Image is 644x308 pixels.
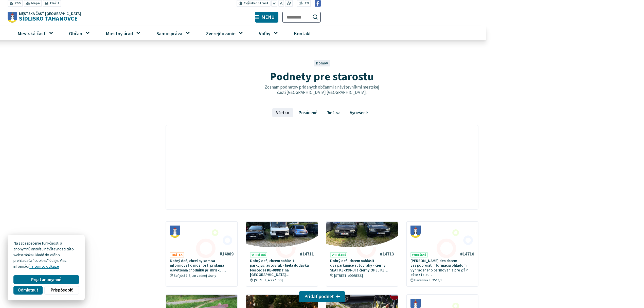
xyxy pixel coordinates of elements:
span: Pridať podnet [304,294,334,299]
span: Prijať anonymné [31,277,61,282]
span: [STREET_ADDRESS] [254,278,283,282]
span: Voľby [257,26,272,40]
span: Menu [261,15,275,19]
span: Mestská časť [15,26,47,40]
span: Kontakt [292,26,313,40]
button: Otvoriť podmenu pre [83,28,92,37]
span: EN [305,1,309,6]
button: Otvoriť podmenu pre [272,28,280,37]
a: na tomto odkaze [29,264,59,269]
p: Zoznam podnetov pridaných občanmi a návštevníkmi mestskej časti [GEOGRAPHIC_DATA] [GEOGRAPHIC_DATA]. [264,84,380,95]
span: Vyriešené [330,252,347,258]
a: Samospráva [147,26,192,40]
button: Pridať podnet [299,291,345,302]
button: Odmietnuť [13,286,42,295]
span: Sofijská 1-3, zo zadnej strany [174,273,216,278]
a: Voľby [249,26,280,40]
h4: #14713 [380,251,394,257]
span: Vyriešené [410,252,428,258]
a: #14711 Vyriešené Dobrý deň, chcem nahlásiť parkujúci autovrak - biela dodávka Mercedes KE-088DT n... [246,222,318,286]
a: Logo Sídlisko Ťahanovce, prejsť na domovskú stránku. [8,12,81,23]
a: Posúdené [295,108,321,117]
a: Rieši sa [323,108,344,117]
span: Prispôsobiť [51,287,73,293]
a: Domov [316,61,328,65]
p: Dobrý deň, chcem nahlásiť dva parkujúce autovraky - čierny SEAT KE-398-JI a čierny OPEL KE… [330,259,394,272]
span: Mapa [31,1,40,6]
div: Mapa podnetov [166,125,479,210]
button: Otvoriť podmenu pre [134,28,143,37]
span: Vyriešené [250,252,267,258]
span: RSS [14,1,21,6]
button: Prijať anonymné [13,275,79,284]
span: Zvýšiť [243,1,253,5]
span: Tlačiť [49,1,59,5]
p: Dobrý deň, chcem nahlásiť parkujúci autovrak - biela dodávka Mercedes KE-088DT na [GEOGRAPHIC_DATA]… [250,259,314,277]
button: Otvoriť podmenu pre [47,28,55,37]
span: Rieši sa [170,252,184,258]
a: #14710 Vyriešené [PERSON_NAME] den chcem vas poprosit informaciu ohladom vyhradeneho parmovania p... [407,222,478,286]
a: #14713 Vyriešené Dobrý deň, chcem nahlásiť dva parkujúce autovraky - čierny SEAT KE-398-JI a čier... [326,222,398,282]
span: kontrast [243,1,269,5]
img: Prejsť na Facebook stránku [315,0,321,7]
button: Otvoriť podmenu pre [184,28,192,37]
button: Otvoriť podmenu pre Zverejňovanie [237,28,245,37]
button: Prispôsobiť [44,286,79,295]
button: Menu [255,12,278,23]
span: [STREET_ADDRESS] [334,273,363,278]
span: Miestny úrad [104,26,135,40]
h4: #14889 [220,251,234,257]
span: Mestská časť [GEOGRAPHIC_DATA] [19,12,81,15]
h4: #14710 [460,251,474,257]
img: Prejsť na domovskú stránku [8,12,17,23]
span: Sídlisko Ťahanovce [17,12,81,22]
span: Odmietnuť [18,287,38,293]
span: Samospráva [155,26,184,40]
h4: #14711 [300,251,314,257]
p: [PERSON_NAME] den chcem vas poprosit informaciu ohladom vyhradeneho parmovania pre ZŤP ešte stale … [410,259,474,277]
a: Občan [59,26,92,40]
span: Podnety pre starostu [270,69,374,83]
a: #14889 Rieši sa Dobrý deň, chcel by som sa informovať o možnosti pridania osvetlenia chodníku pri... [166,222,238,282]
a: Miestny úrad [96,26,143,40]
a: Zverejňovanie [196,26,245,40]
p: Na zabezpečenie funkčnosti a anonymnú analýzu návštevnosti táto webstránka ukladá do vášho prehli... [13,241,79,269]
span: Havanska 8, 2564/8 [414,278,442,282]
a: Kontakt [284,26,321,40]
a: Vyriešené [346,108,371,117]
a: EN [303,1,310,6]
a: Všetko [272,108,293,117]
span: Občan [67,26,84,40]
a: Mestská časť [8,26,55,40]
span: Zverejňovanie [204,26,237,40]
p: Dobrý deň, chcel by som sa informovať o možnosti pridania osvetlenia chodníku pri ihrisku … [170,259,234,272]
